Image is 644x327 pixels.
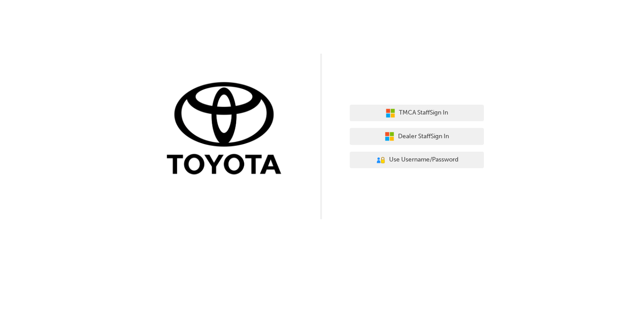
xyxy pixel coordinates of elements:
span: Dealer Staff Sign In [398,132,449,142]
img: Trak [160,80,294,179]
span: TMCA Staff Sign In [399,108,448,118]
span: Use Username/Password [389,155,458,165]
button: Use Username/Password [350,152,484,169]
button: Dealer StaffSign In [350,128,484,145]
button: TMCA StaffSign In [350,105,484,122]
